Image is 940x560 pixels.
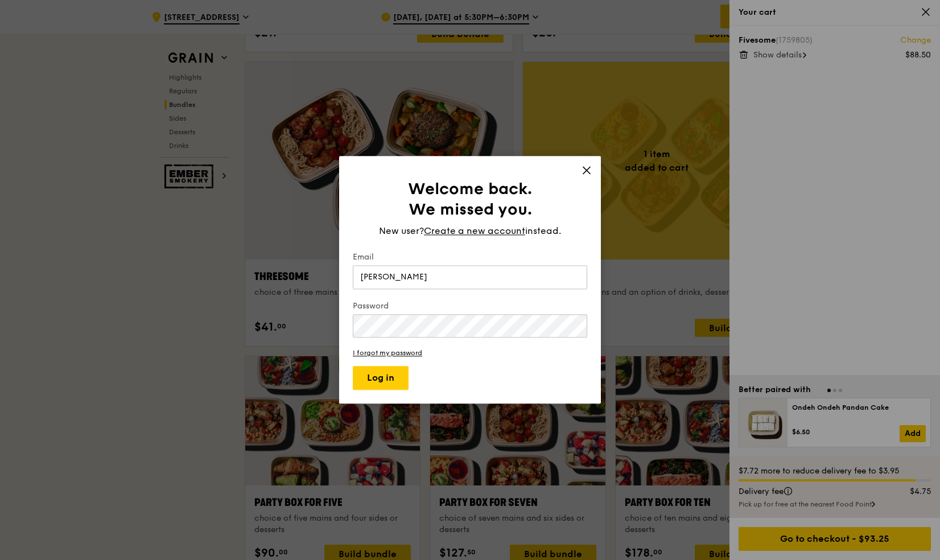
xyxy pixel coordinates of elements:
button: Log in [353,367,409,390]
h1: Welcome back. We missed you. [353,179,587,220]
span: Create a new account [424,224,525,238]
span: instead. [525,225,561,236]
span: New user? [379,225,424,236]
label: Email [353,252,587,263]
label: Password [353,300,587,312]
a: I forgot my password [353,349,587,357]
